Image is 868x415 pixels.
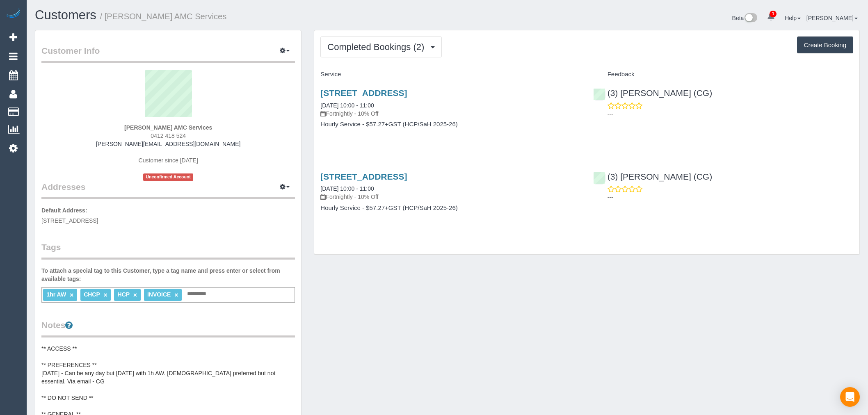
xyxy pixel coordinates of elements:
div: Open Intercom Messenger [840,387,860,407]
a: 1 [763,8,779,26]
span: Customer since [DATE] [139,157,198,164]
span: [STREET_ADDRESS] [41,217,98,224]
p: --- [608,110,853,118]
img: New interface [744,13,757,24]
span: 1hr AW [46,291,66,298]
a: [PERSON_NAME][EMAIL_ADDRESS][DOMAIN_NAME] [96,141,240,147]
h4: Service [320,71,580,78]
a: [STREET_ADDRESS] [320,88,407,98]
label: To attach a special tag to this Customer, type a tag name and press enter or select from availabl... [41,267,295,283]
a: (3) [PERSON_NAME] (CG) [593,88,713,98]
legend: Customer Info [41,45,295,63]
span: 0412 418 524 [151,132,186,139]
img: Automaid Logo [5,8,21,20]
a: Customers [35,8,96,22]
span: Completed Bookings (2) [327,42,428,52]
span: CHCP [84,291,100,298]
button: Create Booking [797,36,853,54]
a: Beta [732,15,758,21]
h4: Feedback [593,71,853,78]
legend: Notes [41,319,295,337]
p: Fortnightly - 10% Off [320,193,580,201]
span: Unconfirmed Account [143,173,193,180]
p: Fortnightly - 10% Off [320,109,580,118]
a: Help [785,15,801,21]
a: [DATE] 10:00 - 11:00 [320,185,374,192]
a: (3) [PERSON_NAME] (CG) [593,172,713,181]
p: --- [608,193,853,201]
a: [PERSON_NAME] [806,15,858,21]
a: [STREET_ADDRESS] [320,172,407,181]
a: × [174,292,178,299]
a: [DATE] 10:00 - 11:00 [320,102,374,109]
label: Default Address: [41,206,87,214]
button: Completed Bookings (2) [320,36,442,57]
span: HCP [118,291,130,298]
h4: Hourly Service - $57.27+GST (HCP/SaH 2025-26) [320,205,580,212]
a: × [133,292,137,299]
a: × [70,292,73,299]
h4: Hourly Service - $57.27+GST (HCP/SaH 2025-26) [320,121,580,128]
a: × [103,292,107,299]
span: 1 [770,11,777,17]
strong: [PERSON_NAME] AMC Services [124,124,212,131]
legend: Tags [41,241,295,260]
small: / [PERSON_NAME] AMC Services [100,12,227,21]
span: INVOICE [147,291,171,298]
